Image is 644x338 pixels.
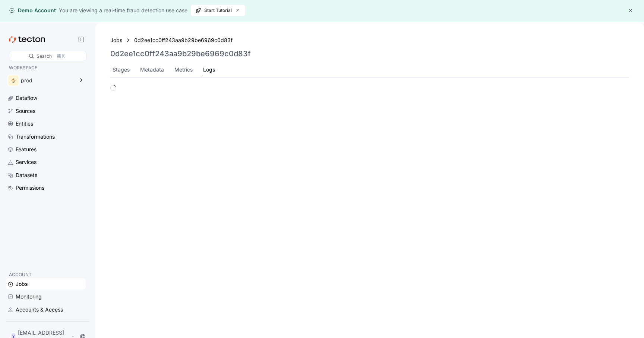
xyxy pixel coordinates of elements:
button: Start Tutorial [190,4,246,16]
div: Logs [203,66,215,74]
div: Datasets [16,171,37,179]
div: Accounts & Access [16,306,63,314]
a: Jobs [110,36,122,44]
div: Sources [16,107,35,115]
a: Monitoring [6,291,86,302]
h3: 0d2ee1cc0ff243aa9b29be6969c0d83f [110,49,251,58]
a: Accounts & Access [6,304,86,315]
div: Search⌘K [9,51,86,61]
p: ACCOUNT [9,271,83,278]
div: Permissions [16,184,44,192]
div: prod [21,78,74,83]
div: Services [16,158,37,166]
div: Search [37,53,52,60]
a: Sources [6,105,86,117]
div: ⌘K [56,52,65,60]
div: Demo Account [9,7,56,14]
a: 0d2ee1cc0ff243aa9b29be6969c0d83f [134,36,233,44]
div: Metrics [174,66,193,74]
a: Transformations [6,131,86,142]
a: Jobs [6,278,86,290]
div: Entities [16,120,33,128]
a: Features [6,144,86,155]
div: You are viewing a real-time fraud detection use case [59,6,187,15]
div: Stages [113,66,130,74]
div: Metadata [140,66,164,74]
a: Services [6,157,86,168]
p: WORKSPACE [9,64,83,72]
div: Features [16,145,37,154]
a: Dataflow [6,92,86,104]
a: Entities [6,118,86,129]
a: Datasets [6,170,86,181]
a: Permissions [6,182,86,193]
div: Monitoring [16,293,42,301]
div: Jobs [16,280,28,288]
div: Transformations [16,133,55,141]
div: Dataflow [16,94,37,102]
span: Start Tutorial [195,5,241,16]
